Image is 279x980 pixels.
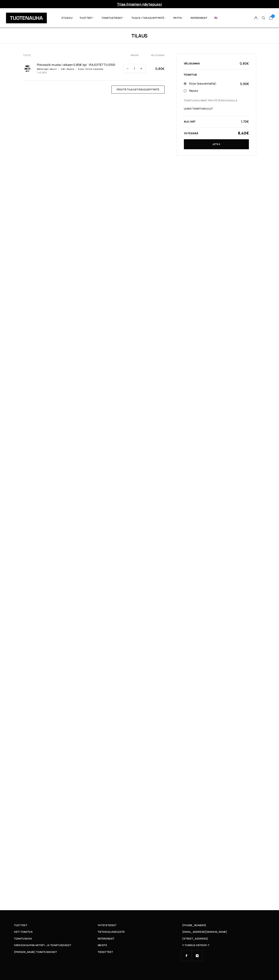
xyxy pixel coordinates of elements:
span: Tuotteet [14,923,27,927]
th: Määrä [123,53,151,57]
div: Toimitus [184,73,249,76]
bdi: 5,90 [240,82,249,86]
p: Muovi [50,67,57,70]
a: My Account [252,16,260,20]
a: Toimitusaika [14,937,98,941]
span: Toimitusaika [14,937,32,941]
a: Etusivu [58,11,76,25]
a: Meistä [98,943,181,947]
th: Tuote [23,53,123,57]
a: Referenssit [98,937,181,941]
span: € [45,71,47,74]
span: 1 x [37,71,47,74]
input: Päivitä tilaus/tarjouspyyntö [111,86,164,94]
button: Search [260,16,267,20]
span: Yritys [170,11,187,25]
a: Tuotteet [14,923,98,927]
span: Tilaus / Tarjouspyyntö [128,11,170,25]
a: Verkkokaupan myynti- ja toimitusehdot [14,943,98,947]
span: Verkkokaupan myynti- ja toimitusehdot [14,943,71,947]
dt: Koko: [75,67,85,70]
th: Välisumma [184,62,223,65]
bdi: 8,40 [238,130,249,136]
span: Tuotteet [76,11,98,25]
span: Heti toimitus [14,930,33,934]
a: Tietosuojaseloste [98,930,181,934]
dt: Materiaali: [37,67,49,70]
span: Toimitustiedot [98,11,128,25]
p: 10 mm nauhalle [85,67,104,70]
span: Toimitusvalinnat päivitetään kassalla. [184,99,238,102]
bdi: 0,80 [240,61,249,66]
bdi: 0,80 [40,71,47,74]
a: [EMAIL_ADDRESS][DOMAIN_NAME] [182,930,227,934]
span: Referenssit [98,937,114,941]
a: Referenssit [187,11,211,25]
span: Tiedotteet [98,950,113,954]
span: € [247,61,249,66]
a: [PHONE_NUMBER] [182,923,206,927]
label: Nouto [189,88,249,94]
img: Tilaus 1 [23,64,32,73]
a: Cart [269,16,273,21]
a: [PERSON_NAME] toimitusehdot [14,950,98,954]
span: Tietosuojaseloste [98,930,125,934]
input: Määrä [129,64,140,73]
a: Heti toimitus [14,930,98,934]
bdi: 1,70 [241,119,249,124]
span: 1 [271,14,275,18]
a: Tiedotteet [98,950,181,954]
a: Facebook [181,950,192,961]
h1: Tilaus [23,32,256,39]
th: alv./VAT [184,120,223,123]
p: Musta [67,67,74,70]
span: € [247,82,249,86]
a: Tilaa ilmainen näytepussi [117,2,162,7]
span: [STREET_ADDRESS] [182,937,208,941]
label: Kirje (seurannalla): [189,81,249,86]
dt: Väri: [57,67,66,70]
span: € [162,66,165,71]
span: € [246,130,249,136]
img: Tuotenauha Oy [6,13,47,23]
span: [PERSON_NAME] toimitusehdot [14,950,57,954]
a: Yhteystiedot [98,923,181,927]
a: Pistosolki musta / alkaen 0,80€ kpl -RAJOITETTU ERÄ! [37,63,118,67]
span: Yhteystiedot [98,923,116,927]
span: Meistä [98,943,107,947]
span: Y-TUNNUS 0870091-7 [182,943,209,947]
bdi: 0,80 [155,66,164,71]
img: English [214,17,217,19]
span: € [247,119,249,124]
th: Yhteensä [184,131,223,135]
a: Jatka [184,139,249,149]
a: Instagram [192,950,203,961]
th: Välisumma [151,53,164,57]
a: Laske toimituskulut [184,108,213,110]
